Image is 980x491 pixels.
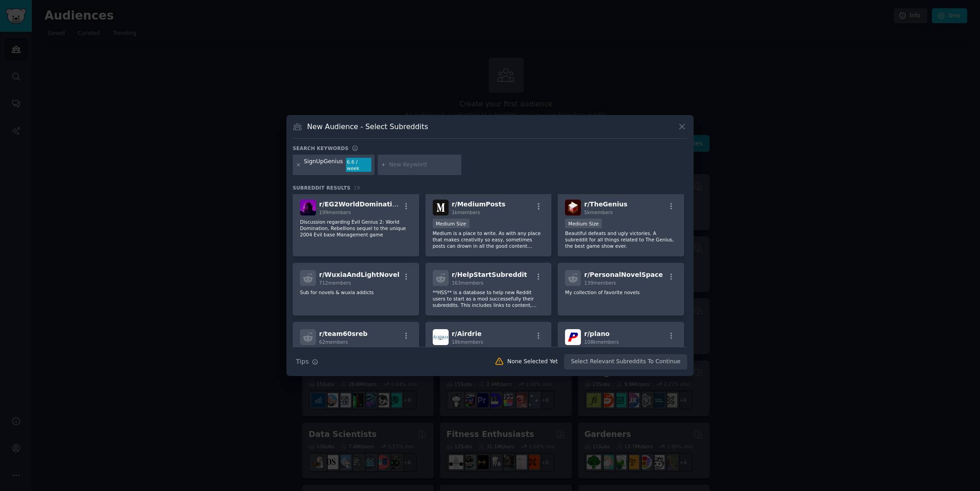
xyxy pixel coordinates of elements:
span: Tips [296,357,309,366]
span: 108k members [584,339,619,345]
span: Subreddit Results [293,185,350,191]
div: Medium Size [565,219,602,228]
span: r/ MediumPosts [452,200,505,208]
span: r/ team60sreb [319,330,368,337]
div: None Selected Yet [507,358,558,366]
input: New Keyword [389,161,458,169]
span: r/ TheGenius [584,200,627,208]
p: Sub for novels & wuxia addicts [300,289,412,296]
span: 712 members [319,280,351,286]
span: 1k members [452,210,480,215]
span: r/ WuxiaAndLightNovel [319,271,400,278]
span: r/ PersonalNovelSpace [584,271,663,278]
p: My collection of favorite novels [565,289,677,296]
h3: Search keywords [293,145,349,151]
span: r/ plano [584,330,610,337]
span: r/ HelpStartSubreddit [452,271,527,278]
div: Medium Size [433,219,470,228]
p: Medium is a place to write. As with any place that makes creativity so easy, sometimes posts can ... [433,230,545,249]
button: Tips [293,354,321,370]
span: 62 members [319,339,348,345]
span: r/ Airdrie [452,330,482,337]
img: MediumPosts [433,200,449,215]
span: 5k members [584,210,613,215]
div: SignUpGenius [304,158,343,172]
h3: New Audience - Select Subreddits [307,122,428,131]
span: 199 members [319,210,351,215]
p: **HSS** is a database to help new Reddit users to start as a mod successefully their subreddits. ... [433,289,545,308]
span: r/ EG2WorldDomination [319,200,401,208]
span: 19 [354,185,360,190]
span: 18k members [452,339,483,345]
p: Beautiful defeats and ugly victories. A subreddit for all things related to The Genius, the best ... [565,230,677,249]
img: Airdrie [433,329,449,345]
img: plano [565,329,581,345]
span: 139 members [584,280,616,286]
img: EG2WorldDomination [300,200,316,215]
span: 163 members [452,280,484,286]
img: TheGenius [565,200,581,215]
div: 6.6 / week [346,158,371,172]
p: Discussion regarding Evil Genius 2: World Domination, Rebellions sequel to the unique 2004 Evil b... [300,219,412,238]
